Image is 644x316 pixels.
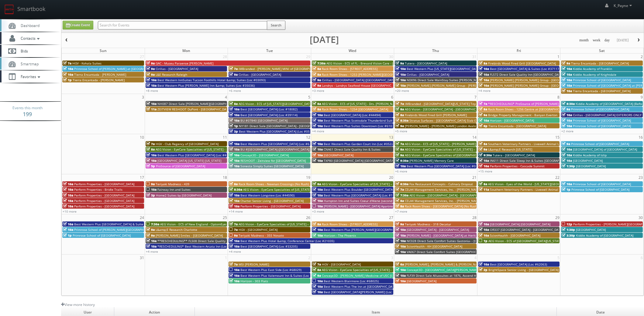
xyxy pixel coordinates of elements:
span: 10a [229,199,239,203]
span: ND096 Direct Sale MainStay Suites [PERSON_NAME] [407,78,483,82]
span: 10a [395,67,406,71]
span: 10a [229,164,239,168]
span: 10a [395,78,406,82]
span: Primrose School of [PERSON_NAME][GEOGRAPHIC_DATA] [74,227,156,232]
span: 9a [146,72,155,77]
span: 1:30p [562,227,575,232]
span: 9a [146,67,155,71]
span: 10a [562,89,572,93]
span: 10a [312,153,323,157]
span: 10a [312,124,323,128]
span: 5p [146,164,155,168]
span: 10a [312,118,323,123]
span: Best Western Plus Garden Court Inn (Loc #05224) [324,142,396,146]
span: 8a [312,107,321,111]
span: Concept3D - [GEOGRAPHIC_DATA] [240,153,289,157]
span: AEG Vision - EyeCare Specialties of [US_STATE] – [PERSON_NAME] Eye Care [239,222,347,226]
span: [GEOGRAPHIC_DATA] of [GEOGRAPHIC_DATA] [573,147,637,151]
span: 8:30a [395,118,408,123]
span: Best Western Plus [PERSON_NAME][GEOGRAPHIC_DATA]/[PERSON_NAME][GEOGRAPHIC_DATA] (Loc #10397) [324,227,480,232]
span: 10a [479,78,489,82]
span: AEG Vision - ECS of FL - Brevard Vision Care - [PERSON_NAME] [326,61,416,65]
span: L&amp;E Research Charlotte [156,227,197,232]
span: NY181 Direct Sale [GEOGRAPHIC_DATA] - [GEOGRAPHIC_DATA] [239,124,329,128]
span: Perform Properties - [GEOGRAPHIC_DATA] [74,199,134,203]
span: HGV - Kohala Suites [72,61,102,65]
span: 9a [395,61,404,65]
span: 10a [562,78,572,82]
span: 7a [479,102,487,106]
span: 10a [63,67,73,71]
span: Cirillas - [GEOGRAPHIC_DATA] ([GEOGRAPHIC_DATA]) [322,78,397,82]
span: HGV - Club Regency of [GEOGRAPHIC_DATA] [156,142,219,146]
span: Contacts [18,36,41,41]
span: 9:30a [479,153,492,157]
span: 10a [479,158,489,163]
span: 7a [395,187,404,192]
span: 9a [562,142,570,146]
input: Search for Events [98,21,267,30]
span: 10a [479,227,489,232]
span: Landrys - Landrys Seafood House [GEOGRAPHIC_DATA] GALV [322,83,409,88]
span: 7:30a [312,61,325,65]
span: Cirillas - [GEOGRAPHIC_DATA] [239,72,281,77]
span: 10a [312,233,323,238]
span: OR337 [GEOGRAPHIC_DATA] - [GEOGRAPHIC_DATA] [490,227,563,232]
span: Dashboard [18,23,40,28]
span: 10a [479,233,489,238]
span: 7a [229,67,238,71]
span: Kiddie Academy of Franklin [573,67,612,71]
span: Firebirds Wood Fired Grill [GEOGRAPHIC_DATA] [488,61,556,65]
span: Tierra Encantada - [GEOGRAPHIC_DATA] [573,89,631,93]
span: 1p [63,78,72,82]
span: TXP80 [GEOGRAPHIC_DATA] [GEOGRAPHIC_DATA] [324,158,394,163]
span: Primrose School of [GEOGRAPHIC_DATA] [573,182,631,186]
span: 9a [562,61,570,65]
span: Home2 Suites by [GEOGRAPHIC_DATA] [156,193,212,197]
span: Best Western Plus Scottsdale Thunderbird Suites (Loc #03156) [324,118,415,123]
span: 10a [562,153,572,157]
span: 8a [395,107,404,111]
span: Stratus Surfaces - [GEOGRAPHIC_DATA] Slab Gallery [409,118,484,123]
span: Tierra Encantada - [GEOGRAPHIC_DATA] [571,61,629,65]
span: Best [GEOGRAPHIC_DATA] & Suites (Loc #37117) [490,67,560,71]
span: iMBranded - [PERSON_NAME] MINI of [GEOGRAPHIC_DATA] [239,67,324,71]
span: Southern Veterinary Partners - Livewell Animal Urgent Care of [PERSON_NAME] [488,142,604,146]
span: Best [GEOGRAPHIC_DATA] (Loc #39114) [240,113,298,117]
a: +6 more [395,169,407,173]
span: 9a [562,107,570,111]
span: Tierra Encantada - [PERSON_NAME] [74,72,126,77]
span: 10a [395,233,406,238]
span: Horizon - The Phoenix [324,233,356,238]
span: L&E Research Raleigh [156,72,187,77]
span: 12p [562,222,572,226]
span: AEG Vision - [GEOGRAPHIC_DATA] - [GEOGRAPHIC_DATA] [405,107,485,111]
a: +10 more [63,209,77,214]
span: 10a [229,153,239,157]
a: +3 more [312,209,324,214]
span: 10a [146,102,157,106]
span: 10a [562,158,572,163]
span: 10a [146,83,157,88]
span: Cirillas - [GEOGRAPHIC_DATA] [156,67,198,71]
a: +20 more [395,89,409,93]
span: Kiddie Academy of Islip [573,153,607,157]
span: 3:30p [562,233,575,238]
span: 10a [312,147,323,151]
span: CNA61 Direct Sale Quality Inn & Suites [324,147,381,151]
span: 10a [312,193,323,197]
span: Best Western Plus Suites Downtown (Loc #61037) [324,124,397,128]
span: Perform Properties - Bridle Trails [74,187,122,192]
button: Search [267,21,285,30]
span: [GEOGRAPHIC_DATA] [573,158,603,163]
span: AEG Vision - EyeCare Specialties of [US_STATE][PERSON_NAME] Eyecare Associates [243,187,364,192]
span: GAC - Museu Paraense [PERSON_NAME] [156,61,213,65]
span: 9:30a [395,158,408,163]
span: 1:30p [562,164,575,168]
span: Perform Properties - [GEOGRAPHIC_DATA] [74,182,134,186]
span: 7a [395,142,404,146]
a: +6 more [229,89,241,93]
span: 8a [312,67,321,71]
span: Charter Senior Living - [GEOGRAPHIC_DATA] [240,199,304,203]
a: +7 more [395,209,407,214]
